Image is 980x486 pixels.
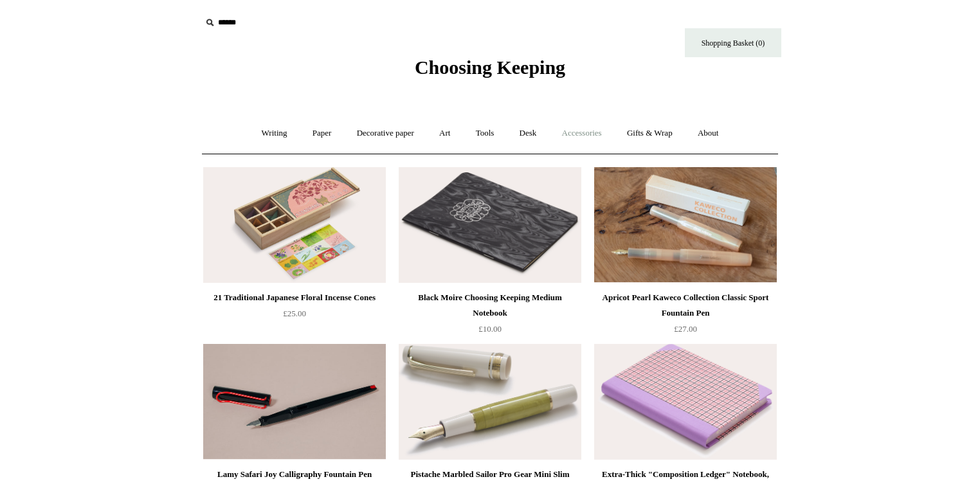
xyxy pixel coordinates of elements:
a: Apricot Pearl Kaweco Collection Classic Sport Fountain Pen Apricot Pearl Kaweco Collection Classi... [594,167,777,283]
a: Shopping Basket (0) [685,28,781,57]
a: Apricot Pearl Kaweco Collection Classic Sport Fountain Pen £27.00 [594,290,777,343]
div: Lamy Safari Joy Calligraphy Fountain Pen [206,467,383,482]
img: Lamy Safari Joy Calligraphy Fountain Pen [203,344,386,460]
span: £25.00 [283,309,306,318]
span: Choosing Keeping [415,57,565,78]
a: Tools [464,116,506,150]
a: Black Moire Choosing Keeping Medium Notebook Black Moire Choosing Keeping Medium Notebook [399,167,581,283]
div: Black Moire Choosing Keeping Medium Notebook [402,290,578,321]
a: 21 Traditional Japanese Floral Incense Cones £25.00 [203,290,386,343]
a: Accessories [550,116,613,150]
a: Black Moire Choosing Keeping Medium Notebook £10.00 [399,290,581,343]
img: Extra-Thick "Composition Ledger" Notebook, Chiyogami Notebook, Pink Plaid [594,344,777,460]
a: About [686,116,730,150]
a: Extra-Thick "Composition Ledger" Notebook, Chiyogami Notebook, Pink Plaid Extra-Thick "Compositio... [594,344,777,460]
div: 21 Traditional Japanese Floral Incense Cones [206,290,383,305]
div: Apricot Pearl Kaweco Collection Classic Sport Fountain Pen [597,290,774,321]
a: Paper [301,116,343,150]
span: £27.00 [674,324,697,334]
a: Choosing Keeping [415,67,565,76]
img: Apricot Pearl Kaweco Collection Classic Sport Fountain Pen [594,167,777,283]
img: Pistache Marbled Sailor Pro Gear Mini Slim Fountain Pen [399,344,581,460]
img: 21 Traditional Japanese Floral Incense Cones [203,167,386,283]
a: Pistache Marbled Sailor Pro Gear Mini Slim Fountain Pen Pistache Marbled Sailor Pro Gear Mini Sli... [399,344,581,460]
img: Black Moire Choosing Keeping Medium Notebook [399,167,581,283]
a: Art [428,116,462,150]
span: £10.00 [478,324,502,334]
a: Decorative paper [345,116,426,150]
a: Desk [508,116,549,150]
a: Lamy Safari Joy Calligraphy Fountain Pen Lamy Safari Joy Calligraphy Fountain Pen [203,344,386,460]
a: 21 Traditional Japanese Floral Incense Cones 21 Traditional Japanese Floral Incense Cones [203,167,386,283]
a: Writing [250,116,299,150]
a: Gifts & Wrap [615,116,684,150]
